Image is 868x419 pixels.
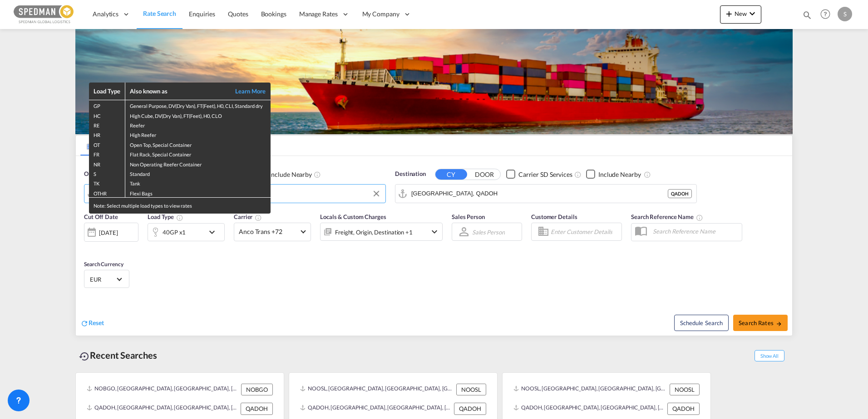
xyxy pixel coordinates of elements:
[89,149,125,158] td: FR
[125,100,271,110] td: General Purpose, DV(Dry Van), FT(Feet), H0, CLI, Standard dry
[125,129,271,139] td: High Reefer
[89,139,125,149] td: OT
[89,198,271,214] div: Note: Select multiple load types to view rates
[125,178,271,187] td: Tank
[89,120,125,129] td: RE
[89,100,125,110] td: GP
[89,83,125,100] th: Load Type
[125,159,271,168] td: Non Operating Reefer Container
[125,168,271,178] td: Standard
[125,149,271,158] td: Flat Rack, Special Container
[125,139,271,149] td: Open Top, Special Container
[89,129,125,139] td: HR
[130,87,225,95] div: Also known as
[89,168,125,178] td: S
[225,87,266,95] a: Learn More
[89,188,125,198] td: OTHR
[89,110,125,120] td: HC
[89,159,125,168] td: NR
[125,110,271,120] td: High Cube, DV(Dry Van), FT(Feet), H0, CLO
[89,178,125,187] td: TK
[125,120,271,129] td: Reefer
[125,188,271,198] td: Flexi Bags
